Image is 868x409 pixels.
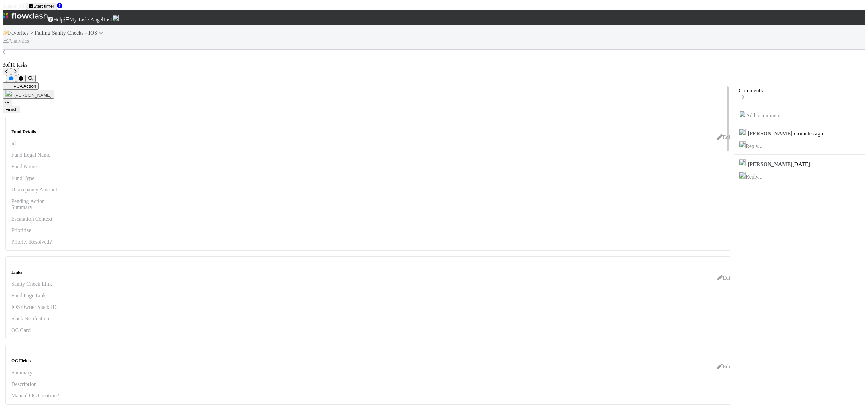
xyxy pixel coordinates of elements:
[717,364,732,369] a: Edit
[11,175,62,181] div: Fund Type
[11,358,732,364] h5: OC Fields
[11,269,732,275] h5: Links
[11,227,62,234] div: Prioritize
[746,143,762,149] span: Reply...
[748,161,792,167] span: [PERSON_NAME]
[11,281,62,287] div: Sanity Check Link
[11,370,181,376] div: Summary
[792,161,810,167] span: [DATE]
[748,131,792,136] span: [PERSON_NAME]
[3,30,9,36] span: 🥟
[3,3,26,9] strong: Timer Off
[11,327,62,333] div: OC Card
[3,62,27,68] span: 3 of 10 tasks
[3,90,54,99] button: [PERSON_NAME]
[11,187,62,193] div: Discrepancy Amount
[739,88,763,94] span: Comments
[11,239,62,245] div: Priority Resolved?
[11,198,62,210] div: Pending Action Summary
[8,30,105,36] span: Favorites > Failing Sanity Checks - IOS
[739,172,746,179] img: avatar_d02a2cc9-4110-42ea-8259-e0e2573f4e82.png
[11,141,62,147] div: Id
[3,10,48,21] img: logo-inverted-e16ddd16eac7371096b0.svg
[11,316,62,322] div: Slack Notifcation
[48,17,64,23] div: Help
[11,381,181,387] div: Description
[3,37,29,45] a: Analytics
[11,304,62,310] div: IOS Owner Slack ID
[3,106,20,113] button: Finish
[26,3,57,10] button: Start timer
[5,83,36,89] span: PCA Action
[3,82,39,90] button: PCA Action
[746,113,785,118] span: Add a comment...
[11,216,62,222] div: Escalation Context
[739,129,746,135] img: avatar_d02a2cc9-4110-42ea-8259-e0e2573f4e82.png
[11,129,732,134] h5: Fund Details
[14,93,52,98] span: [PERSON_NAME]
[717,134,732,140] a: Edit
[739,141,746,148] img: avatar_d02a2cc9-4110-42ea-8259-e0e2573f4e82.png
[11,164,62,170] div: Fund Name
[717,275,732,281] a: Edit
[11,152,62,158] div: Fund Legal Name
[11,393,181,399] div: Manual OC Creation?
[746,174,762,180] span: Reply...
[739,159,746,166] img: avatar_55b415e2-df6a-4422-95b4-4512075a58f2.png
[792,131,823,136] span: 5 minutes ago
[90,17,112,22] span: AngelList
[64,17,90,23] a: My Tasks
[112,15,119,21] img: avatar_d02a2cc9-4110-42ea-8259-e0e2573f4e82.png
[5,90,12,97] img: avatar_d02a2cc9-4110-42ea-8259-e0e2573f4e82.png
[739,111,746,117] img: avatar_d02a2cc9-4110-42ea-8259-e0e2573f4e82.png
[11,293,62,299] div: Fund Page Link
